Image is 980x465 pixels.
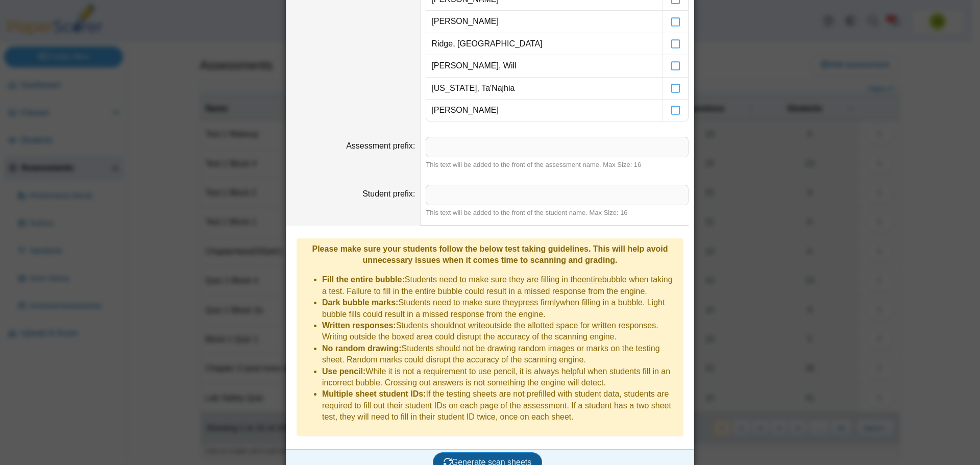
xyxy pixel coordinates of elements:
[426,33,663,55] td: Ridge, [GEOGRAPHIC_DATA]
[322,343,678,366] li: Students should not be drawing random images or marks on the testing sheet. Random marks could di...
[322,388,678,423] li: If the testing sheets are not prefilled with student data, students are required to fill out thei...
[426,11,663,33] td: [PERSON_NAME]
[426,160,689,169] div: This text will be added to the front of the assessment name. Max Size: 16
[426,55,663,77] td: [PERSON_NAME], Will
[426,78,663,100] td: [US_STATE], Ta'Najhia
[322,298,398,307] b: Dark bubble marks:
[518,298,560,307] u: press firmly
[322,367,365,376] b: Use pencil:
[322,389,426,398] b: Multiple sheet student IDs:
[322,274,678,297] li: Students need to make sure they are filling in the bubble when taking a test. Failure to fill in ...
[362,189,415,198] label: Student prefix
[322,344,402,353] b: No random drawing:
[312,244,668,264] b: Please make sure your students follow the below test taking guidelines. This will help avoid unne...
[454,321,485,330] u: not write
[322,366,678,389] li: While it is not a requirement to use pencil, it is always helpful when students fill in an incorr...
[322,320,678,343] li: Students should outside the allotted space for written responses. Writing outside the boxed area ...
[582,275,602,284] u: entire
[426,100,663,121] td: [PERSON_NAME]
[346,141,415,150] label: Assessment prefix
[322,321,396,330] b: Written responses:
[322,297,678,320] li: Students need to make sure they when filling in a bubble. Light bubble fills could result in a mi...
[322,275,405,284] b: Fill the entire bubble:
[426,208,689,217] div: This text will be added to the front of the student name. Max Size: 16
